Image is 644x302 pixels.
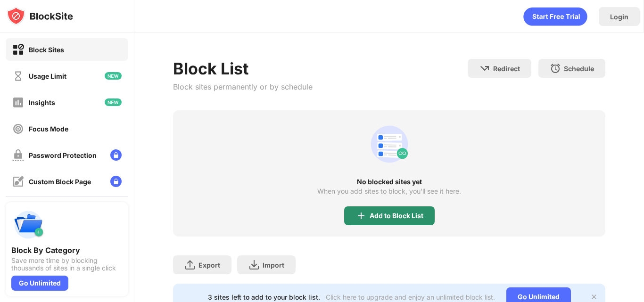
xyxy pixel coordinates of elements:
img: lock-menu.svg [110,149,122,161]
img: password-protection-off.svg [12,149,24,161]
div: Block By Category [11,245,123,255]
img: x-button.svg [590,293,598,301]
div: When you add sites to block, you’ll see it here. [317,188,461,195]
div: Click here to upgrade and enjoy an unlimited block list. [326,293,495,301]
img: push-categories.svg [11,208,45,242]
div: Schedule [564,65,594,73]
div: Custom Block Page [29,178,91,186]
div: animation [367,122,412,167]
img: lock-menu.svg [110,176,122,187]
div: Login [610,13,628,21]
div: Add to Block List [370,212,423,220]
img: time-usage-off.svg [12,70,24,82]
div: Block sites permanently or by schedule [173,82,313,91]
div: No blocked sites yet [173,178,605,186]
div: Insights [29,98,55,106]
img: block-on.svg [12,44,24,56]
img: focus-off.svg [12,123,24,135]
div: Import [263,261,284,269]
div: Go Unlimited [11,276,68,291]
div: Password Protection [29,151,97,159]
div: Block Sites [29,46,64,54]
div: Block List [173,59,313,78]
div: Usage Limit [29,72,66,80]
div: Save more time by blocking thousands of sites in a single click [11,257,123,272]
img: new-icon.svg [105,72,122,80]
div: Export [198,261,220,269]
img: new-icon.svg [105,98,122,106]
img: insights-off.svg [12,97,24,108]
div: 3 sites left to add to your block list. [208,293,320,301]
div: Focus Mode [29,125,68,133]
img: customize-block-page-off.svg [12,176,24,188]
div: animation [523,7,587,26]
img: logo-blocksite.svg [7,7,73,25]
div: Redirect [493,65,520,73]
